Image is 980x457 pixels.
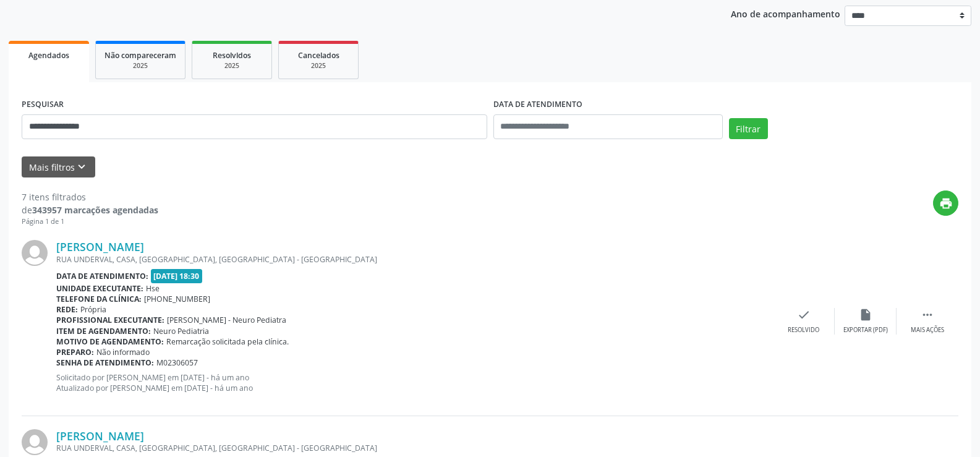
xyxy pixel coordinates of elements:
a: [PERSON_NAME] [56,240,144,254]
span: [DATE] 18:30 [151,269,203,283]
span: Cancelados [298,50,339,61]
div: RUA UNDERVAL, CASA, [GEOGRAPHIC_DATA], [GEOGRAPHIC_DATA] - [GEOGRAPHIC_DATA] [56,254,773,265]
button: print [933,190,958,216]
button: Mais filtroskeyboard_arrow_down [22,156,95,178]
div: RUA UNDERVAL, CASA, [GEOGRAPHIC_DATA], [GEOGRAPHIC_DATA] - [GEOGRAPHIC_DATA] [56,443,773,453]
i: print [939,197,953,210]
b: Preparo: [56,347,94,357]
span: Agendados [28,50,69,61]
div: 7 itens filtrados [22,190,158,203]
div: 2025 [201,61,263,70]
i: check [797,308,811,322]
b: Motivo de agendamento: [56,336,164,347]
b: Data de atendimento: [56,271,148,281]
i: keyboard_arrow_down [75,160,88,174]
span: [PERSON_NAME] - Neuro Pediatra [167,315,286,325]
span: Própria [80,304,106,315]
b: Unidade executante: [56,283,143,294]
div: 2025 [288,61,349,70]
label: PESQUISAR [22,95,64,114]
div: Página 1 de 1 [22,216,158,227]
img: img [22,429,48,455]
p: Solicitado por [PERSON_NAME] em [DATE] - há um ano Atualizado por [PERSON_NAME] em [DATE] - há um... [56,372,773,393]
span: Remarcação solicitada pela clínica. [166,336,289,347]
div: 2025 [104,61,176,70]
div: Exportar (PDF) [843,326,888,335]
span: Hse [146,283,160,294]
span: M02306057 [156,357,198,368]
b: Rede: [56,304,78,315]
span: Neuro Pediatria [153,326,209,336]
label: DATA DE ATENDIMENTO [493,95,582,114]
span: Resolvidos [213,50,251,61]
span: Não informado [96,347,150,357]
strong: 343957 marcações agendadas [32,204,158,216]
div: de [22,203,158,216]
img: img [22,240,48,266]
a: [PERSON_NAME] [56,429,144,443]
b: Senha de atendimento: [56,357,154,368]
i:  [921,308,934,322]
button: Filtrar [729,118,768,139]
span: [PHONE_NUMBER] [144,294,210,304]
span: Não compareceram [104,50,176,61]
b: Telefone da clínica: [56,294,142,304]
p: Ano de acompanhamento [731,6,840,21]
i: insert_drive_file [859,308,872,322]
b: Item de agendamento: [56,326,151,336]
div: Mais ações [911,326,944,335]
b: Profissional executante: [56,315,164,325]
div: Resolvido [788,326,819,335]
